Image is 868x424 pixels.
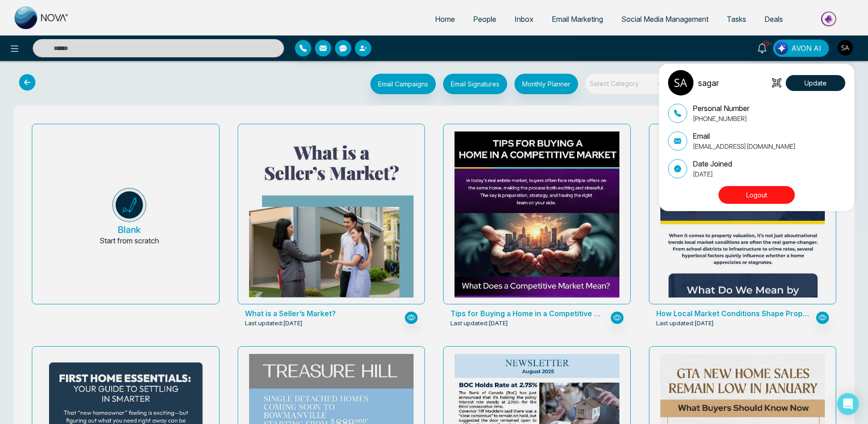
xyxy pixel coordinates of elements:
p: sagar [698,77,719,89]
p: Date Joined [693,158,732,169]
p: [DATE] [693,169,732,179]
p: [PHONE_NUMBER] [693,114,749,123]
button: Update [786,75,845,91]
button: Logout [718,186,795,204]
p: Personal Number [693,103,749,114]
p: [EMAIL_ADDRESS][DOMAIN_NAME] [693,141,796,151]
div: Open Intercom Messenger [837,393,859,415]
p: Email [693,131,796,141]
